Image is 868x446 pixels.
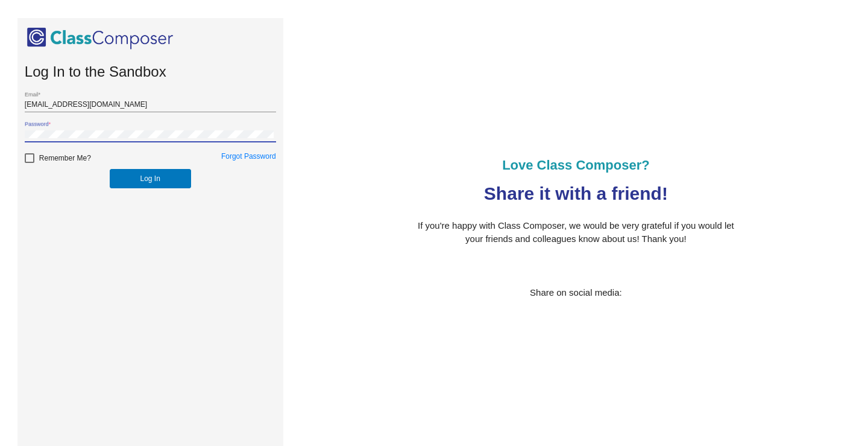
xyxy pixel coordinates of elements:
[110,169,191,188] button: Log In
[25,63,276,81] h2: Log In to the Sandbox
[411,183,741,205] h4: Share it with a friend!
[39,151,91,165] span: Remember Me?
[411,219,741,246] p: If you're happy with Class Composer, we would be very grateful if you would let your friends and ...
[221,152,276,161] a: Forgot Password
[643,307,682,319] iframe: X Post Button
[411,151,741,179] h5: Love Class Composer?
[411,286,741,300] p: Share on social media:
